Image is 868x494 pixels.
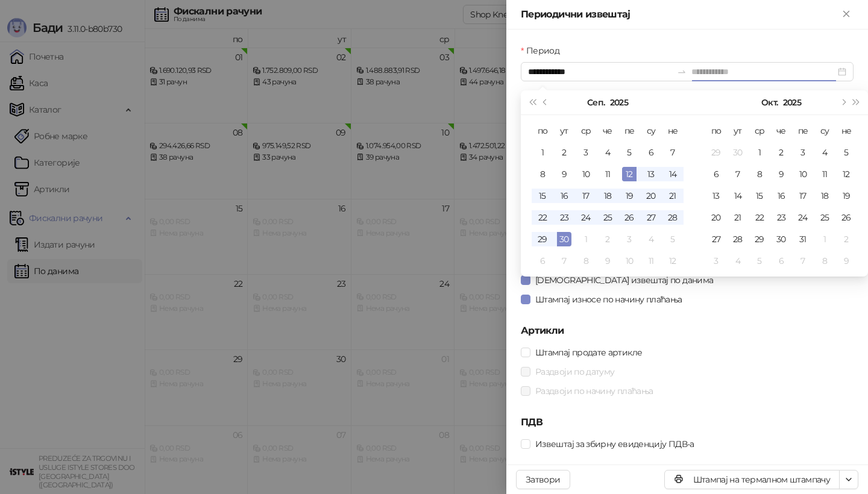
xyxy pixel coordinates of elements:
div: 17 [579,189,593,203]
div: 30 [731,145,745,160]
span: Извештај за збирну евиденцију ПДВ-а [530,437,699,451]
td: 2025-09-27 [640,207,662,228]
div: 28 [665,210,680,225]
div: 22 [752,210,767,225]
th: не [835,120,857,142]
td: 2025-10-30 [770,228,792,250]
div: 28 [731,232,745,246]
th: су [814,120,835,142]
div: 6 [644,145,658,160]
td: 2025-09-26 [618,207,640,228]
td: 2025-10-10 [792,163,814,185]
span: Штампај износе по начину плаћања [530,293,687,306]
th: по [532,120,553,142]
div: 2 [839,232,854,246]
td: 2025-10-26 [835,207,857,228]
td: 2025-09-28 [662,207,684,228]
td: 2025-11-06 [770,250,792,272]
div: 4 [731,254,745,268]
input: Период [528,65,672,78]
td: 2025-09-25 [597,207,618,228]
td: 2025-09-02 [553,142,575,163]
td: 2025-11-05 [749,250,770,272]
div: 10 [622,254,637,268]
td: 2025-10-05 [662,228,684,250]
td: 2025-10-12 [835,163,857,185]
div: 26 [839,210,854,225]
th: ср [749,120,770,142]
div: 5 [622,145,637,160]
div: 4 [644,232,658,246]
div: 10 [796,167,810,181]
td: 2025-10-03 [618,228,640,250]
td: 2025-10-09 [597,250,618,272]
td: 2025-09-29 [532,228,553,250]
td: 2025-09-29 [705,142,727,163]
div: 23 [557,210,571,225]
td: 2025-11-03 [705,250,727,272]
td: 2025-10-04 [814,142,835,163]
td: 2025-10-13 [705,185,727,207]
button: Следећа година (Control + right) [850,90,863,114]
td: 2025-09-24 [575,207,597,228]
span: [DEMOGRAPHIC_DATA] извештај по данима [530,274,718,287]
div: 5 [752,254,767,268]
div: 21 [731,210,745,225]
button: Close [839,7,854,22]
td: 2025-11-08 [814,250,835,272]
td: 2025-09-18 [597,185,618,207]
div: 9 [600,254,615,268]
td: 2025-09-19 [618,185,640,207]
td: 2025-11-07 [792,250,814,272]
td: 2025-09-03 [575,142,597,163]
div: 14 [731,189,745,203]
div: 13 [709,189,723,203]
div: 26 [622,210,637,225]
div: 11 [600,167,615,181]
div: 1 [579,232,593,246]
div: 12 [622,167,637,181]
td: 2025-10-11 [814,163,835,185]
th: пе [792,120,814,142]
td: 2025-10-16 [770,185,792,207]
div: Периодични извештај [521,7,839,22]
button: Следећи месец (PageDown) [836,90,849,114]
div: 29 [535,232,550,246]
div: 9 [774,167,788,181]
div: 3 [709,254,723,268]
td: 2025-11-04 [727,250,749,272]
div: 25 [817,210,832,225]
div: 3 [796,145,810,160]
div: 6 [709,167,723,181]
div: 29 [709,145,723,160]
div: 11 [817,167,832,181]
div: 20 [709,210,723,225]
div: 24 [579,210,593,225]
div: 15 [535,189,550,203]
div: 12 [665,254,680,268]
button: Изабери годину [783,90,801,114]
th: ср [575,120,597,142]
div: 13 [644,167,658,181]
th: пе [618,120,640,142]
div: 18 [817,189,832,203]
td: 2025-10-05 [835,142,857,163]
td: 2025-09-10 [575,163,597,185]
button: Изабери месец [587,90,605,114]
span: to [677,67,687,77]
td: 2025-10-04 [640,228,662,250]
div: 25 [600,210,615,225]
div: 7 [731,167,745,181]
div: 8 [817,254,832,268]
td: 2025-09-17 [575,185,597,207]
td: 2025-09-01 [532,142,553,163]
div: 2 [557,145,571,160]
div: 10 [579,167,593,181]
th: су [640,120,662,142]
button: Затвори [516,470,570,489]
td: 2025-10-01 [749,142,770,163]
div: 9 [557,167,571,181]
td: 2025-09-05 [618,142,640,163]
div: 19 [839,189,854,203]
td: 2025-10-15 [749,185,770,207]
